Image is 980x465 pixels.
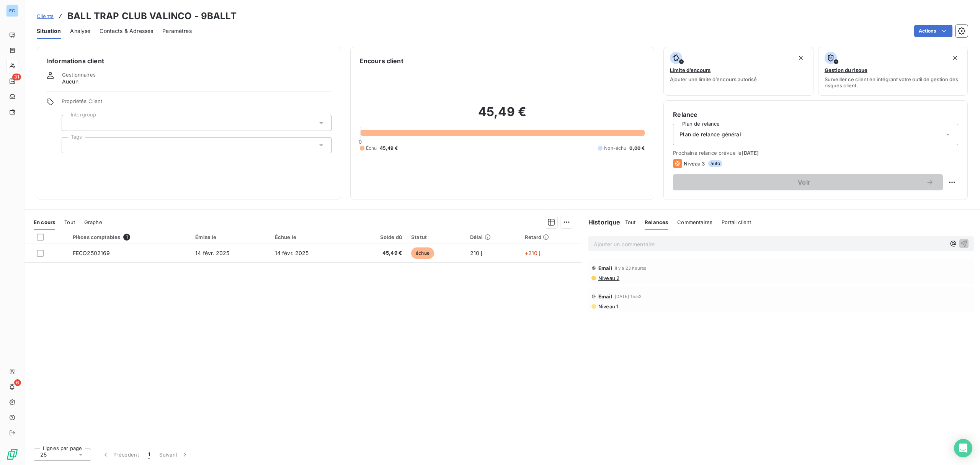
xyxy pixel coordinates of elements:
span: [DATE] [742,150,759,156]
span: Aucun [62,78,78,85]
button: Actions [914,25,952,37]
span: auto [708,160,723,167]
span: Propriétés Client [62,98,332,109]
span: En cours [34,219,55,225]
h3: BALL TRAP CLUB VALINCO - 9BALLT [67,9,237,23]
span: Email [598,265,612,271]
span: Paramètres [162,27,192,35]
div: Statut [411,234,461,240]
span: 6 [14,379,21,386]
span: Situation [37,27,61,35]
span: Gestion du risque [825,67,867,73]
div: EC [6,5,18,17]
span: Graphe [84,219,102,225]
span: [DATE] 15:52 [615,294,642,299]
button: Précédent [97,447,144,463]
span: Surveiller ce client en intégrant votre outil de gestion des risques client. [825,76,961,88]
span: Voir [682,179,926,185]
h6: Informations client [46,56,332,65]
span: Plan de relance général [679,131,741,138]
span: Tout [625,219,636,225]
h6: Encours client [360,56,403,65]
span: Non-échu [604,145,626,152]
button: Suivant [155,447,193,463]
span: Tout [64,219,75,225]
img: Logo LeanPay [6,448,18,460]
span: 31 [12,74,21,80]
span: 14 févr. 2025 [275,250,309,256]
span: 45,49 € [380,145,398,152]
span: Niveau 1 [598,303,618,309]
div: Solde dû [354,234,402,240]
span: 0 [359,139,362,145]
span: Portail client [722,219,751,225]
span: Commentaires [677,219,712,225]
button: Limite d’encoursAjouter une limite d’encours autorisé [663,47,813,96]
span: Email [598,293,612,300]
span: FECO2502169 [73,250,110,256]
a: Clients [37,12,54,20]
span: 14 févr. 2025 [195,250,229,256]
h2: 45,49 € [360,104,645,127]
div: Pièces comptables [73,234,186,241]
span: échue [411,247,434,259]
input: Ajouter une valeur [68,142,74,149]
span: Niveau 3 [684,160,705,167]
span: Niveau 2 [598,275,619,281]
div: Émise le [195,234,265,240]
div: Open Intercom Messenger [954,439,972,457]
h6: Historique [582,218,621,227]
div: Échue le [275,234,345,240]
button: Gestion du risqueSurveiller ce client en intégrant votre outil de gestion des risques client. [818,47,968,96]
span: Échu [366,145,377,152]
button: 1 [144,447,155,463]
span: Analyse [70,27,90,35]
span: 0,00 € [629,145,645,152]
span: 45,49 € [354,249,402,257]
span: +210 j [525,250,541,256]
span: Contacts & Adresses [100,27,153,35]
h6: Relance [673,110,958,119]
span: Prochaine relance prévue le [673,150,958,156]
input: Ajouter une valeur [68,120,74,126]
span: 1 [148,451,150,458]
span: Limite d’encours [670,67,710,73]
span: 25 [40,451,47,458]
span: Clients [37,13,54,19]
div: Retard [525,234,577,240]
span: Ajouter une limite d’encours autorisé [670,76,757,82]
span: Relances [645,219,668,225]
span: Gestionnaires [62,72,96,78]
button: Voir [673,174,943,190]
span: 1 [123,234,130,241]
div: Délai [470,234,516,240]
span: il y a 23 heures [615,266,646,270]
span: 210 j [470,250,482,256]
